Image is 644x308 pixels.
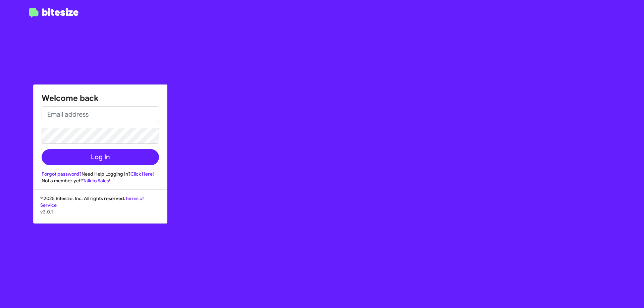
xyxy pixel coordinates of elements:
a: Click Here! [130,171,154,177]
a: Talk to Sales! [83,178,110,184]
button: Log In [42,149,159,165]
h1: Welcome back [42,93,159,104]
div: Not a member yet? [42,177,159,184]
p: v3.0.1 [40,208,160,215]
a: Forgot password? [42,171,82,177]
div: Need Help Logging In? [42,171,159,177]
div: © 2025 Bitesize, Inc. All rights reserved. [34,195,167,223]
input: Email address [42,106,159,122]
